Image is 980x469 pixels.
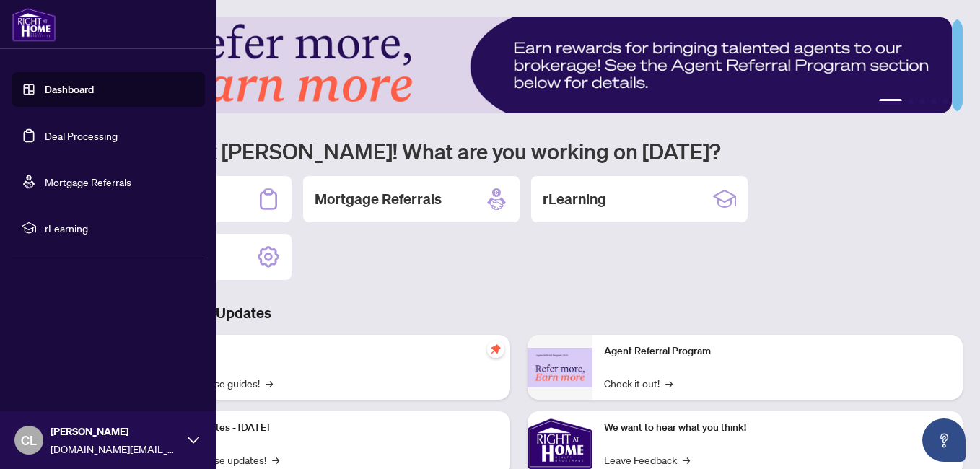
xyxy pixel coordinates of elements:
[922,418,966,462] button: Open asap
[51,441,180,457] span: [DOMAIN_NAME][EMAIL_ADDRESS][DOMAIN_NAME]
[21,430,37,450] span: CL
[45,129,118,142] a: Deal Processing
[45,83,94,96] a: Dashboard
[45,175,131,188] a: Mortgage Referrals
[683,452,690,468] span: →
[45,220,195,236] span: rLearning
[152,420,499,436] p: Platform Updates - [DATE]
[604,420,951,436] p: We want to hear what you think!
[908,99,914,105] button: 2
[75,137,963,165] h1: Welcome back [PERSON_NAME]! What are you working on [DATE]?
[543,189,606,209] h2: rLearning
[487,341,504,358] span: pushpin
[75,17,952,113] img: Slide 0
[604,343,951,359] p: Agent Referral Program
[12,7,56,42] img: logo
[75,303,963,323] h3: Brokerage & Industry Updates
[665,375,673,391] span: →
[315,189,442,209] h2: Mortgage Referrals
[528,348,592,387] img: Agent Referral Program
[51,424,180,439] span: [PERSON_NAME]
[879,99,902,105] button: 1
[919,99,925,105] button: 3
[604,375,673,391] a: Check it out!→
[931,99,937,105] button: 4
[152,343,499,359] p: Self-Help
[266,375,273,391] span: →
[272,452,279,468] span: →
[942,99,948,105] button: 5
[604,452,690,468] a: Leave Feedback→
